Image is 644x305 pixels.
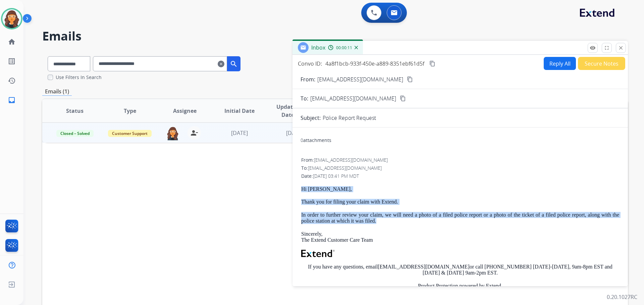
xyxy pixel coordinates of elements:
[218,60,224,68] mat-icon: clear
[323,114,376,122] p: Police Report Request
[301,250,335,257] img: Extend Logo
[336,45,352,51] span: 00:00:11
[231,129,248,137] span: [DATE]
[56,74,102,81] label: Use Filters In Search
[310,94,396,102] span: [EMAIL_ADDRESS][DOMAIN_NAME]
[378,264,470,270] a: [EMAIL_ADDRESS][DOMAIN_NAME]
[301,114,321,122] p: Subject:
[2,9,21,28] img: avatar
[407,76,413,82] mat-icon: content_copy
[273,103,303,119] span: Updated Date
[286,129,303,137] span: [DATE]
[301,231,619,243] p: Sincerely, The Extend Customer Care Team
[311,44,325,51] span: Inbox
[301,137,303,143] span: 0
[8,77,16,85] mat-icon: history
[301,165,619,171] div: To:
[301,264,619,276] p: If you have any questions, email or call [PHONE_NUMBER] [DATE]-[DATE], 9am-8pm EST and [DATE] & [...
[429,61,435,67] mat-icon: content_copy
[230,60,238,68] mat-icon: search
[8,96,16,104] mat-icon: inbox
[56,130,94,137] span: Closed – Solved
[66,107,84,115] span: Status
[166,126,179,140] img: agent-avatar
[8,38,16,46] mat-icon: home
[313,173,359,179] span: [DATE] 03:41 PM MDT
[301,137,331,144] div: attachments
[604,45,610,51] mat-icon: fullscreen
[298,60,322,68] p: Convo ID:
[42,87,72,96] p: Emails (1)
[325,60,424,67] span: 4a8f1bcb-933f-450e-a889-8351ebf61d5f
[308,165,382,171] span: [EMAIL_ADDRESS][DOMAIN_NAME]
[544,57,576,70] button: Reply All
[301,75,315,83] p: From:
[301,212,619,224] p: In order to further review your claim, we will need a photo of a filed police report or a photo o...
[618,45,624,51] mat-icon: close
[108,130,152,137] span: Customer Support
[301,157,619,163] div: From:
[124,107,136,115] span: Type
[224,107,255,115] span: Initial Date
[578,57,625,70] button: Secure Notes
[301,199,619,205] p: Thank you for filing your claim with Extend.
[190,129,198,137] mat-icon: person_remove
[301,186,619,192] p: Hi [PERSON_NAME],
[590,45,596,51] mat-icon: remove_red_eye
[42,29,628,43] h2: Emails
[607,293,637,301] p: 0.20.1027RC
[301,94,308,102] p: To:
[317,75,403,83] p: [EMAIL_ADDRESS][DOMAIN_NAME]
[173,107,197,115] span: Assignee
[301,173,619,179] div: Date:
[314,157,388,163] span: [EMAIL_ADDRESS][DOMAIN_NAME]
[8,57,16,65] mat-icon: list_alt
[400,95,406,101] mat-icon: content_copy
